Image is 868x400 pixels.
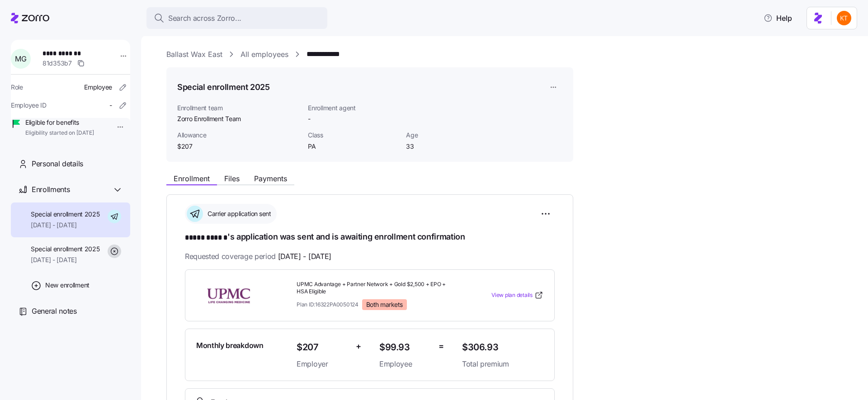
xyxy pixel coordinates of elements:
[297,358,349,370] span: Employer
[31,255,100,264] span: [DATE] - [DATE]
[25,129,94,137] span: Eligibility started on [DATE]
[756,9,799,27] button: Help
[379,358,431,370] span: Employee
[278,251,331,262] span: [DATE] - [DATE]
[297,301,359,308] span: Plan ID: 16322PA0050124
[366,301,403,309] span: Both markets
[491,291,533,300] span: View plan details
[45,281,90,290] span: New enrollment
[224,175,240,182] span: Files
[11,101,47,110] span: Employee ID
[297,340,349,355] span: $207
[185,251,331,262] span: Requested coverage period
[196,340,264,351] span: Monthly breakdown
[356,340,361,353] span: +
[15,55,26,62] span: M G
[32,306,77,317] span: General notes
[462,358,543,370] span: Total premium
[308,131,399,140] span: Class
[84,83,112,92] span: Employee
[166,49,222,60] a: Ballast Wax East
[205,209,271,218] span: Carrier application sent
[109,101,112,110] span: -
[308,104,399,113] span: Enrollment agent
[491,291,543,300] a: View plan details
[462,340,543,355] span: $306.93
[32,184,70,195] span: Enrollments
[177,104,301,113] span: Enrollment team
[31,210,100,219] span: Special enrollment 2025
[177,131,301,140] span: Allowance
[297,281,455,296] span: UPMC Advantage + Partner Network + Gold $2,500 + EPO + HSA Eligible
[254,175,287,182] span: Payments
[31,245,100,254] span: Special enrollment 2025
[406,142,497,151] span: 33
[168,13,241,24] span: Search across Zorro...
[439,340,444,353] span: =
[196,285,261,306] img: UPMC
[146,7,327,29] button: Search across Zorro...
[11,83,23,92] span: Role
[31,221,100,230] span: [DATE] - [DATE]
[174,175,210,182] span: Enrollment
[241,49,288,60] a: All employees
[764,13,792,24] span: Help
[406,131,497,140] span: Age
[379,340,431,355] span: $99.93
[308,114,311,123] span: -
[177,81,270,93] h1: Special enrollment 2025
[177,142,301,151] span: $207
[185,231,555,244] h1: 's application was sent and is awaiting enrollment confirmation
[25,118,94,127] span: Eligible for benefits
[42,59,72,68] span: 81d353b7
[308,142,399,151] span: PA
[32,158,83,169] span: Personal details
[177,114,301,123] span: Zorro Enrollment Team
[837,11,851,25] img: aad2ddc74cf02b1998d54877cdc71599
